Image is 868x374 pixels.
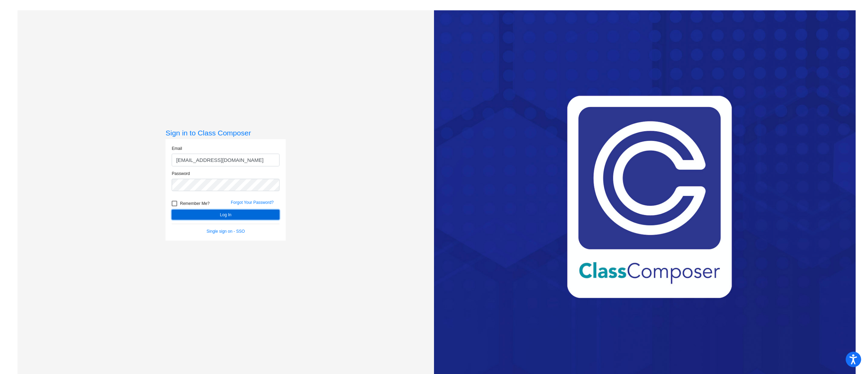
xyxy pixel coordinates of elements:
[207,229,245,234] a: Single sign on - SSO
[172,210,279,220] button: Log In
[231,200,274,205] a: Forgot Your Password?
[180,199,209,208] span: Remember Me?
[165,129,286,137] h3: Sign in to Class Composer
[172,170,190,177] label: Password
[172,145,182,152] label: Email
